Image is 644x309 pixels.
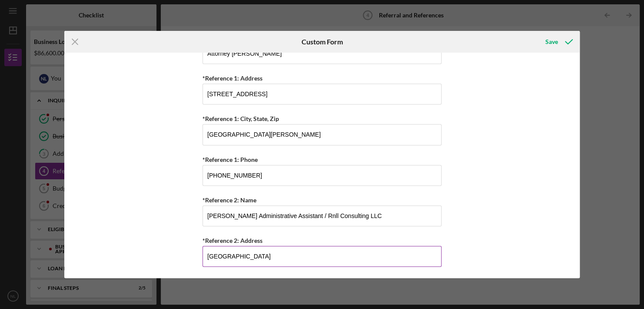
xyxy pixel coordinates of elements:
[202,277,279,285] label: *Reference 2: City, State, Zip
[302,38,343,46] h6: Custom Form
[202,156,258,163] label: *Reference 1: Phone
[202,237,262,244] label: *Reference 2: Address
[537,33,580,50] button: Save
[202,74,262,82] label: *Reference 1: Address
[202,115,279,122] label: *Reference 1: City, State, Zip
[545,33,558,50] div: Save
[202,196,256,204] label: *Reference 2: Name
